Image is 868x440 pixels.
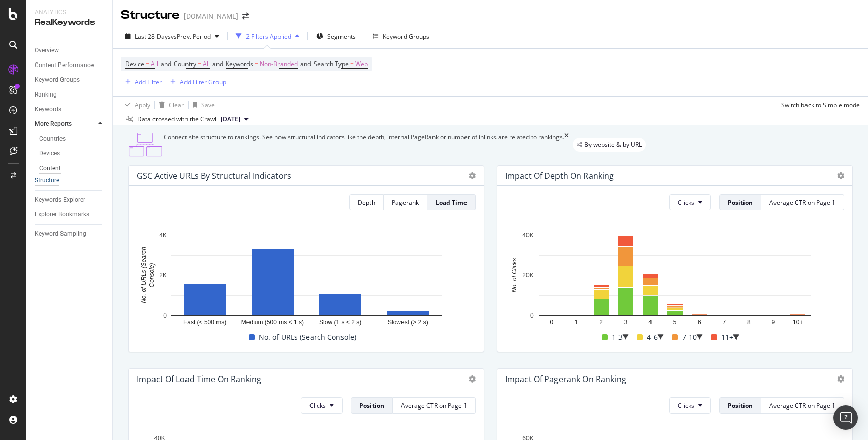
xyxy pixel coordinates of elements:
text: 40K [522,232,533,239]
button: Average CTR on Page 1 [761,397,844,414]
text: Slow (1 s < 2 s) [319,319,361,326]
div: Clear [169,101,184,109]
text: 4 [648,319,652,326]
div: Keyword Sampling [35,229,86,239]
text: 20K [522,272,533,279]
span: and [161,59,171,68]
text: 10+ [793,319,803,326]
a: Overview [35,45,105,56]
a: Keywords [35,104,105,115]
text: Medium (500 ms < 1 s) [241,319,304,326]
div: Depth [358,198,375,207]
a: Keyword Sampling [35,229,105,239]
span: and [300,59,311,68]
div: [DOMAIN_NAME] [184,11,238,21]
div: Pagerank [392,198,419,207]
div: Add Filter Group [180,78,226,86]
text: No. of URLs (Search [140,247,147,303]
div: Devices [39,148,60,159]
a: Keyword Groups [35,75,105,85]
div: Overview [35,45,59,56]
span: 2025 Aug. 24th [221,115,240,124]
button: Depth [349,194,384,210]
button: Add Filter Group [166,76,226,88]
div: Explorer Bookmarks [35,209,89,220]
text: 0 [550,319,553,326]
span: = [255,59,258,68]
span: Device [125,59,144,68]
span: Non-Branded [260,57,298,71]
span: Keywords [226,59,253,68]
a: More Reports [35,119,95,130]
div: Impact of Load Time on Ranking [137,374,261,384]
div: arrow-right-arrow-left [242,13,249,20]
a: Keywords Explorer [35,195,105,205]
text: 0 [530,312,534,319]
button: 2 Filters Applied [232,28,303,44]
text: 5 [673,319,677,326]
div: RealKeywords [35,17,104,28]
div: More Reports [35,119,72,130]
text: 4K [159,232,167,239]
button: Pagerank [384,194,427,210]
div: Impact of Depth on Ranking [505,171,614,181]
div: Save [201,101,215,109]
a: Content [39,163,105,174]
text: 6 [698,319,701,326]
button: Save [189,97,215,113]
div: Average CTR on Page 1 [401,401,467,410]
button: Average CTR on Page 1 [393,397,476,414]
button: Load Time [427,194,476,210]
span: 4-6 [647,331,658,343]
button: Keyword Groups [368,28,433,44]
div: GSC Active URLs by Structural Indicators [137,171,291,181]
div: Ranking [35,89,57,100]
span: All [151,57,158,71]
button: Segments [312,28,360,44]
text: 7 [723,319,726,326]
div: Content [39,163,61,174]
div: 2 Filters Applied [246,32,291,41]
span: = [146,59,149,68]
a: Structure [35,176,105,186]
span: = [198,59,201,68]
button: Position [351,397,393,414]
div: Data crossed with the Crawl [137,115,216,124]
span: All [203,57,210,71]
button: Position [719,397,761,414]
text: 1 [575,319,578,326]
text: No. of Clicks [511,258,518,292]
div: Switch back to Simple mode [781,101,860,109]
div: Keyword Groups [383,32,429,41]
svg: A chart. [505,230,844,331]
div: Position [359,401,384,410]
span: = [350,59,354,68]
span: Clicks [309,401,326,410]
div: Load Time [436,198,467,207]
svg: A chart. [137,230,476,331]
span: 7-10 [682,331,697,343]
text: Fast (< 500 ms) [183,319,226,326]
button: Clicks [301,397,343,414]
button: Add Filter [121,76,162,88]
text: 8 [747,319,751,326]
div: Average CTR on Page 1 [769,401,835,410]
div: Position [728,401,753,410]
button: Switch back to Simple mode [777,97,860,113]
div: Structure [35,176,59,185]
button: [DATE] [216,113,253,125]
span: Web [355,57,368,71]
div: Keywords Explorer [35,195,85,205]
div: Average CTR on Page 1 [769,198,835,207]
div: Connect site structure to rankings. See how structural indicators like the depth, internal PageRa... [164,133,564,157]
div: Keyword Groups [35,75,80,85]
a: Explorer Bookmarks [35,209,105,220]
span: Last 28 Days [135,32,171,41]
span: and [212,59,223,68]
span: Country [174,59,196,68]
div: Add Filter [135,78,162,86]
div: Analytics [35,8,104,17]
a: Content Performance [35,60,105,71]
img: F0Sw6b7LoMDRDdksMmuy6DAkS35LApr8vgJ9F0Sw6b6rrwuzBICBAkBAgSAgQJAYKEAEFCgCAhQJAQIEgIECQECBICBAkBgoQ... [127,133,164,157]
span: Segments [327,32,356,41]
